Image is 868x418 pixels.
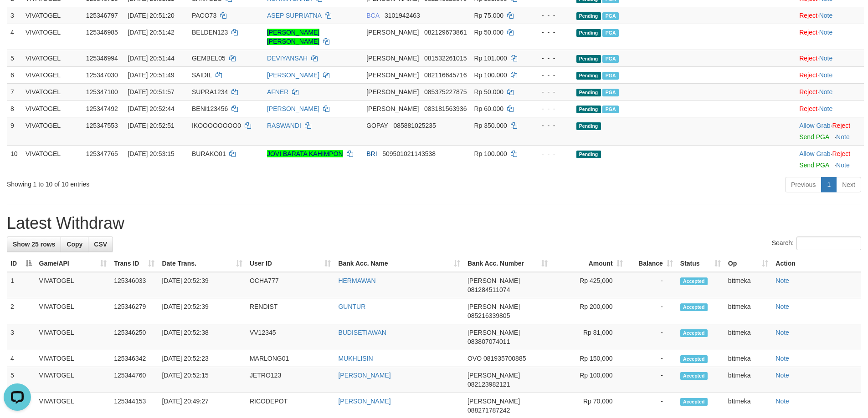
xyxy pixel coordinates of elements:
a: GUNTUR [338,303,365,310]
span: Copy 509501021143538 to clipboard [382,150,436,157]
td: 5 [7,367,36,393]
span: [PERSON_NAME] [467,329,520,336]
span: PACO73 [192,12,216,19]
td: · [796,50,864,66]
th: User ID: activate to sort column ascending [246,255,334,272]
span: Pending [576,106,601,113]
th: Bank Acc. Name: activate to sort column ascending [334,255,464,272]
a: Note [819,71,833,79]
span: Show 25 rows [13,241,55,248]
td: 3 [7,324,36,350]
a: JOVI BARATA KAHIMPON [267,150,343,157]
td: 125346342 [110,350,158,367]
span: PGA [602,89,618,96]
td: 3 [7,7,22,24]
span: IKOOOOOOOO0 [192,122,241,129]
td: VIVATOGEL [22,145,82,173]
td: · [796,117,864,145]
td: Rp 200,000 [551,298,627,324]
td: · [796,7,864,24]
td: - [627,324,677,350]
span: Copy 085216339805 to clipboard [467,312,510,319]
span: 125347553 [86,122,118,129]
span: BENI123456 [192,105,228,112]
span: · [799,122,832,129]
span: 125347765 [86,150,118,157]
td: 125346250 [110,324,158,350]
a: Reject [799,12,817,19]
span: Accepted [680,355,708,363]
a: Send PGA [799,161,829,169]
th: Status: activate to sort column ascending [677,255,724,272]
span: [PERSON_NAME] [366,29,419,36]
span: Rp 100.000 [474,71,507,79]
div: - - - [532,71,569,80]
span: 125347030 [86,71,118,79]
span: 125346797 [86,12,118,19]
a: [PERSON_NAME] [267,71,319,79]
th: ID: activate to sort column descending [7,255,36,272]
div: - - - [532,87,569,96]
td: [DATE] 20:52:23 [158,350,246,367]
span: Accepted [680,277,708,285]
div: - - - [532,121,569,130]
span: [DATE] 20:51:42 [128,29,174,36]
td: 1 [7,272,36,298]
a: Send PGA [799,133,829,141]
td: [DATE] 20:52:15 [158,367,246,393]
a: Allow Grab [799,122,830,129]
a: Note [776,355,789,362]
span: PGA [602,55,618,63]
div: - - - [532,104,569,113]
a: Reject [832,150,851,157]
td: VIVATOGEL [22,7,82,24]
span: Pending [576,55,601,63]
span: [DATE] 20:52:51 [128,122,174,129]
td: MARLONG01 [246,350,334,367]
span: Pending [576,72,601,80]
th: Bank Acc. Number: activate to sort column ascending [464,255,551,272]
span: [PERSON_NAME] [467,372,520,379]
a: Copy [61,237,88,252]
span: GEMBEL05 [192,55,226,62]
th: Game/API: activate to sort column ascending [36,255,111,272]
input: Search: [796,237,861,250]
td: 5 [7,50,22,66]
span: 125347100 [86,88,118,96]
span: [DATE] 20:51:20 [128,12,174,19]
span: OVO [467,355,482,362]
td: OCHA777 [246,272,334,298]
span: Copy 082116645716 to clipboard [424,71,467,79]
span: Pending [576,122,601,130]
a: MUKHLISIN [338,355,373,362]
th: Date Trans.: activate to sort column ascending [158,255,246,272]
td: 10 [7,145,22,173]
td: VIVATOGEL [22,100,82,117]
span: Copy 3101942463 to clipboard [385,12,420,19]
a: Note [776,277,789,284]
a: BUDISETIAWAN [338,329,386,336]
span: Accepted [680,372,708,380]
span: Rp 75.000 [474,12,503,19]
span: Copy 081935700885 to clipboard [483,355,526,362]
a: Note [776,303,789,310]
td: VIVATOGEL [22,24,82,50]
td: bttmeka [724,367,772,393]
span: Rp 50.000 [474,29,503,36]
td: - [627,298,677,324]
a: Note [819,12,833,19]
td: Rp 81,000 [551,324,627,350]
span: Pending [576,151,601,158]
td: VIVATOGEL [36,367,111,393]
td: VV12345 [246,324,334,350]
span: Copy 085881025235 to clipboard [393,122,436,129]
span: · [799,150,832,157]
span: Copy 081532261015 to clipboard [424,55,467,62]
td: 125344760 [110,367,158,393]
td: [DATE] 20:52:39 [158,298,246,324]
td: 9 [7,117,22,145]
span: Pending [576,12,601,20]
td: 7 [7,83,22,100]
a: Reject [799,55,817,62]
span: [PERSON_NAME] [366,71,419,79]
